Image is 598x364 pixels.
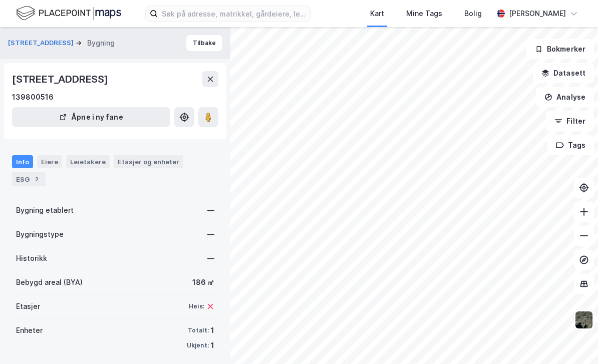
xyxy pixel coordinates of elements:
[12,91,54,103] div: 139800516
[16,324,43,336] div: Enheter
[16,252,47,264] div: Historikk
[547,135,594,155] button: Tags
[8,38,76,48] button: [STREET_ADDRESS]
[533,63,594,83] button: Datasett
[12,172,46,186] div: ESG
[32,174,42,184] div: 2
[207,204,214,216] div: —
[192,276,214,288] div: 186 ㎡
[37,155,62,168] div: Eiere
[509,8,566,20] div: [PERSON_NAME]
[187,341,209,349] div: Ukjent:
[207,228,214,240] div: —
[464,8,482,20] div: Bolig
[574,310,593,329] img: 9k=
[370,8,384,20] div: Kart
[16,204,74,216] div: Bygning etablert
[16,300,40,312] div: Etasjer
[546,111,594,131] button: Filter
[406,8,442,20] div: Mine Tags
[16,5,121,22] img: logo.f888ab2527a4732fd821a326f86c7f29.svg
[526,39,594,59] button: Bokmerker
[12,155,33,168] div: Info
[12,71,110,87] div: [STREET_ADDRESS]
[189,302,204,310] div: Heis:
[66,155,110,168] div: Leietakere
[16,276,83,288] div: Bebygd areal (BYA)
[211,339,214,351] div: 1
[118,157,179,166] div: Etasjer og enheter
[548,316,598,364] iframe: Chat Widget
[16,228,64,240] div: Bygningstype
[12,107,170,127] button: Åpne i ny fane
[188,326,209,334] div: Totalt:
[207,252,214,264] div: —
[87,37,115,49] div: Bygning
[186,35,222,51] button: Tilbake
[536,87,594,107] button: Analyse
[158,6,310,21] input: Søk på adresse, matrikkel, gårdeiere, leietakere eller personer
[548,316,598,364] div: Kontrollprogram for chat
[211,324,214,336] div: 1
